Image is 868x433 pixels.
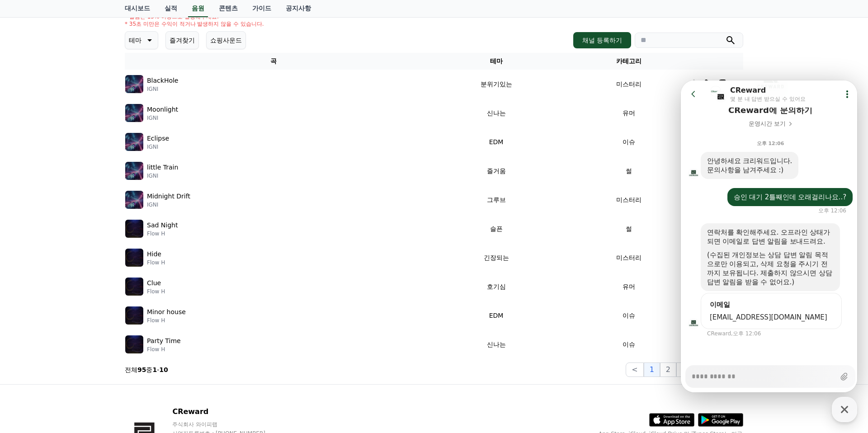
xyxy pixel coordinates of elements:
p: little Train [147,163,178,172]
button: 1 [644,362,660,377]
button: 2 [660,362,676,377]
td: 슬픈 [423,214,570,243]
strong: 1 [152,366,157,373]
button: 쇼핑사운드 [206,31,246,49]
iframe: Channel chat [681,80,857,392]
td: 이슈 [570,127,688,156]
td: 신나는 [423,330,570,359]
p: Flow H [147,346,181,353]
td: 썰 [570,156,688,185]
strong: 95 [137,366,146,373]
p: IGNI [147,143,169,151]
p: Flow H [147,259,165,266]
td: 분위기있는 [423,70,570,99]
p: 전체 중 - [125,365,168,374]
p: Clue [147,278,161,288]
button: 채널 등록하기 [573,32,631,48]
img: music [125,249,143,267]
p: Flow H [147,317,186,324]
p: Eclipse [147,134,169,143]
p: Flow H [147,230,178,237]
p: Moonlight [147,105,178,114]
td: EDM [423,301,570,330]
img: music [125,191,143,209]
p: 테마 [129,34,142,47]
td: 이슈 [570,301,688,330]
img: music [125,75,143,93]
p: Minor house [147,307,186,317]
p: Flow H [147,288,165,295]
img: music [125,278,143,296]
p: * 35초 미만은 수익이 적거나 발생하지 않을 수 있습니다. [125,20,264,28]
strong: 10 [159,366,168,373]
td: 이슈 [570,330,688,359]
p: Midnight Drift [147,192,190,201]
button: < [626,362,643,377]
th: 테마 [423,53,570,70]
p: CReward [172,406,283,417]
button: 테마 [125,31,158,49]
p: Party Time [147,336,181,346]
p: IGNI [147,114,178,122]
td: EDM [423,127,570,156]
td: 호기심 [423,272,570,301]
img: music [125,133,143,151]
td: 썰 [570,214,688,243]
p: 주식회사 와이피랩 [172,421,283,428]
img: music [125,162,143,180]
p: Hide [147,249,161,259]
p: Sad Night [147,221,178,230]
th: 카테고리 [570,53,688,70]
img: music [125,335,143,353]
img: music [125,104,143,122]
td: 미스터리 [570,70,688,99]
td: 미스터리 [570,185,688,214]
button: 3 [676,362,693,377]
td: 미스터리 [570,243,688,272]
td: 유머 [570,272,688,301]
td: 그루브 [423,185,570,214]
p: BlackHole [147,76,178,85]
img: music [125,306,143,325]
p: IGNI [147,172,178,179]
img: music [125,220,143,238]
th: 곡 [125,53,423,70]
p: IGNI [147,85,178,93]
td: 신나는 [423,99,570,127]
p: IGNI [147,201,190,208]
td: 긴장되는 [423,243,570,272]
button: 즐겨찾기 [165,31,199,49]
td: 유머 [570,99,688,127]
td: 즐거움 [423,156,570,185]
